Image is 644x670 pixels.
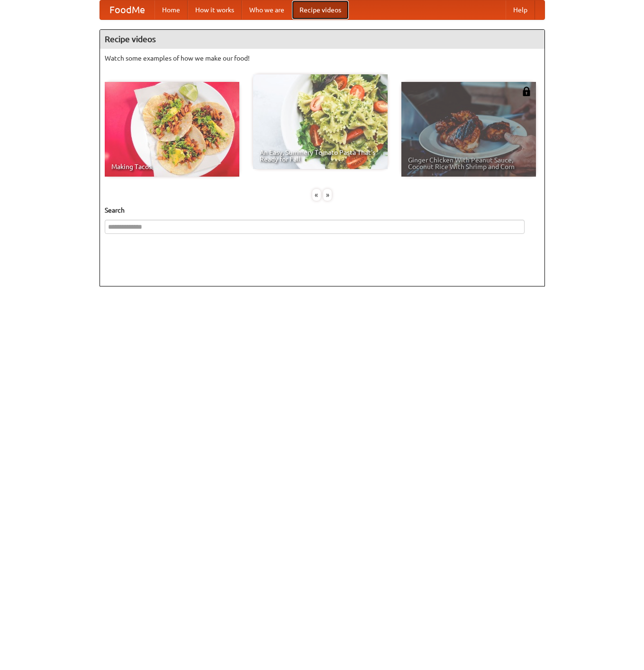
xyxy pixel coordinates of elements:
a: Recipe videos [292,0,349,19]
a: Making Tacos [105,82,239,177]
p: Watch some examples of how we make our food! [105,54,540,63]
a: How it works [188,0,242,19]
img: 483408.png [522,87,531,96]
a: An Easy, Summery Tomato Pasta That's Ready for Fall [253,74,388,169]
div: » [323,189,332,201]
div: « [312,189,321,201]
a: Who we are [242,0,292,19]
a: FoodMe [100,0,154,19]
span: Making Tacos [111,163,233,170]
a: Home [154,0,188,19]
h5: Search [105,205,540,215]
h4: Recipe videos [100,30,544,49]
span: An Easy, Summery Tomato Pasta That's Ready for Fall [260,149,381,162]
a: Help [506,0,535,19]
